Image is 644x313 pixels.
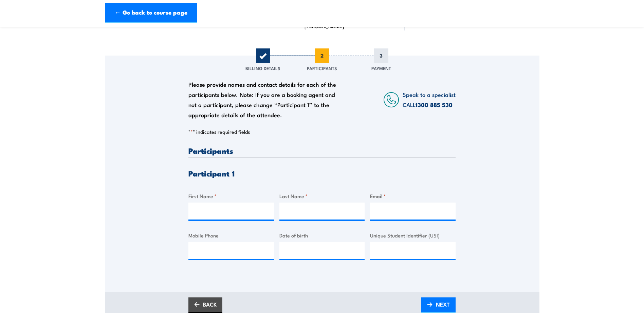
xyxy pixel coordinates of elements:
p: " " indicates required fields [188,128,456,135]
a: 1300 885 530 [416,100,453,109]
label: Unique Student Identifier (USI) [370,231,456,239]
span: Speak to a specialist CALL [403,90,456,109]
span: 3 [374,48,388,63]
a: ← Go back to course page [105,3,197,23]
span: FSA NORTHLAKE - [STREET_ADDRESS][PERSON_NAME] [300,12,349,29]
label: First Name [188,192,274,200]
span: Payment [371,65,391,71]
label: Mobile Phone [188,231,274,239]
div: Please provide names and contact details for each of the participants below. Note: If you are a b... [188,79,343,120]
span: 1 [256,48,270,63]
span: Billing Details [245,65,280,71]
span: 2 [315,48,329,63]
label: Email [370,192,456,200]
label: Last Name [279,192,365,200]
span: Participants [307,65,337,71]
h3: Participants [188,147,456,154]
h3: Participant 1 [188,169,456,177]
label: Date of birth [279,231,365,239]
